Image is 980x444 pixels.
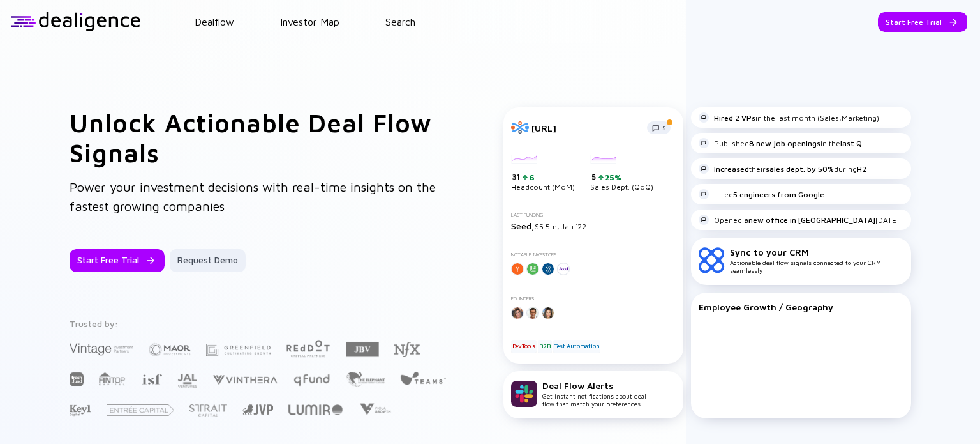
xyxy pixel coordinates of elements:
[99,372,126,386] img: FINTOP Capital
[538,340,551,353] div: B2B
[70,318,449,329] div: Trusted by:
[714,164,749,174] strong: Increased
[206,344,271,356] img: Greenfield Partners
[511,212,676,218] div: Last Funding
[280,16,339,27] a: Investor Map
[733,190,824,199] strong: 5 engineers from Google
[385,16,415,27] a: Search
[358,403,392,415] img: Viola Growth
[107,404,174,416] img: Entrée Capital
[730,247,903,274] div: Actionable deal flow signals connected to your CRM seamlessly
[699,215,899,225] div: Opened a [DATE]
[511,252,676,257] div: Notable Investors
[511,155,575,192] div: Headcount (MoM)
[70,342,133,356] img: Vintage Investment Partners
[699,302,903,312] div: Employee Growth / Geography
[242,404,273,415] img: Jerusalem Venture Partners
[400,371,446,385] img: Team8
[189,404,227,417] img: Strait Capital
[511,220,676,231] div: $5.5m, Jan `22
[346,341,379,358] img: JBV Capital
[511,220,535,231] span: Seed,
[878,12,967,32] button: Start Free Trial
[512,172,575,182] div: 31
[591,172,653,182] div: 5
[699,189,824,199] div: Hired
[748,215,875,225] strong: new office in [GEOGRAPHIC_DATA]
[542,380,646,408] div: Get instant notifications about deal flow that match your preferences
[288,404,343,415] img: Lumir Ventures
[714,113,755,123] strong: Hired 2 VPs
[699,138,862,148] div: Published in the
[149,339,191,360] img: Maor Investments
[553,340,600,353] div: Test Automation
[212,374,278,386] img: Vinthera
[699,112,879,123] div: in the last month (Sales,Marketing)
[141,373,162,385] img: Israel Secondary Fund
[293,372,330,387] img: Q Fund
[730,247,903,257] div: Sync to your CRM
[604,172,622,182] div: 25%
[528,172,535,182] div: 6
[590,155,653,192] div: Sales Dept. (QoQ)
[70,180,436,213] span: Power your investment decisions with real-time insights on the fastest growing companies
[195,16,234,27] a: Dealflow
[857,164,866,174] strong: H2
[542,380,646,391] div: Deal Flow Alerts
[177,374,197,388] img: JAL Ventures
[346,372,385,387] img: The Elephant
[531,123,639,134] div: [URL]
[766,164,834,174] strong: sales dept. by 50%
[70,107,452,167] h1: Unlock Actionable Deal Flow Signals
[511,296,676,302] div: Founders
[394,342,420,357] img: NFX
[70,404,91,417] img: Key1 Capital
[699,164,866,174] div: their during
[286,337,330,358] img: Red Dot Capital Partners
[170,249,246,272] button: Request Demo
[749,139,820,148] strong: 8 new job openings
[840,139,862,148] strong: last Q
[511,340,537,353] div: DevTools
[70,249,165,272] button: Start Free Trial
